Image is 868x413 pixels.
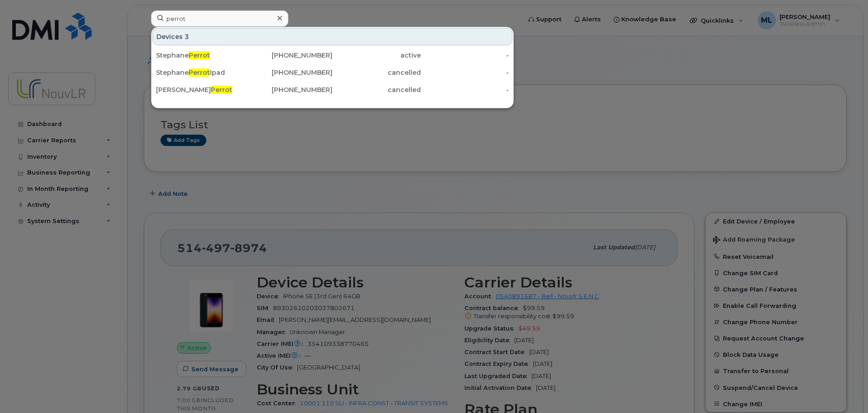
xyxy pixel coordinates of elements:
span: Perrot [211,86,232,94]
div: - [421,68,509,77]
div: active [332,51,421,60]
span: Perrot [189,68,210,77]
div: Stephane Ipad [156,68,244,77]
span: 3 [185,32,189,41]
div: [PERSON_NAME] [156,85,244,94]
div: - [421,85,509,94]
a: StephanePerrot[PHONE_NUMBER]active- [152,47,512,63]
div: [PHONE_NUMBER] [244,85,333,94]
div: Stephane [156,51,244,60]
div: cancelled [332,68,421,77]
a: StephanePerrotIpad[PHONE_NUMBER]cancelled- [152,64,512,81]
div: cancelled [332,85,421,94]
div: Devices [152,28,512,45]
div: - [421,51,509,60]
a: [PERSON_NAME]Perrot[PHONE_NUMBER]cancelled- [152,82,512,98]
div: [PHONE_NUMBER] [244,68,333,77]
span: Perrot [189,51,210,59]
div: [PHONE_NUMBER] [244,51,333,60]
